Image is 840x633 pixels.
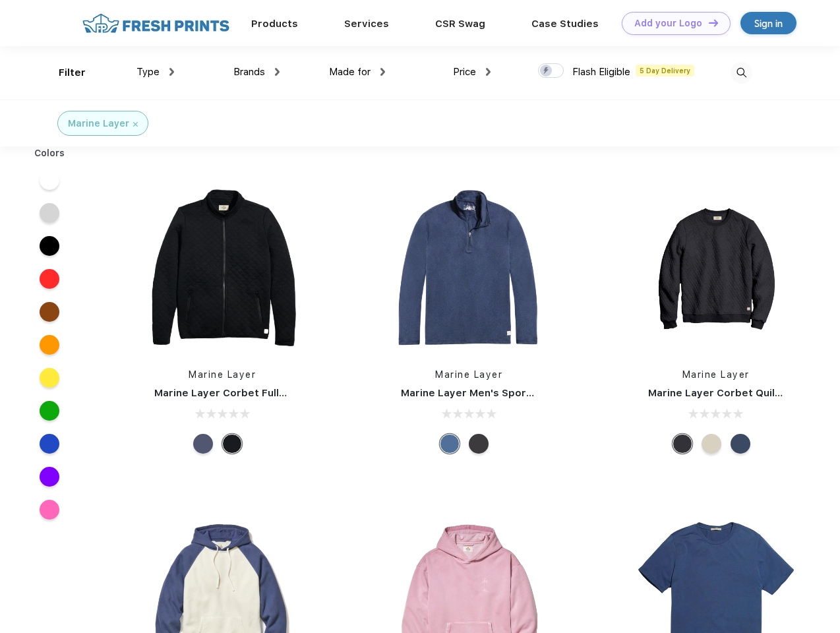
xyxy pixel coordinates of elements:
a: Marine Layer [682,369,750,380]
div: Navy [193,434,213,454]
img: dropdown.png [275,68,280,76]
img: desktop_search.svg [731,62,752,84]
div: Black [222,434,242,454]
img: dropdown.png [380,68,385,76]
a: CSR Swag [435,18,485,30]
img: dropdown.png [486,68,491,76]
a: Products [251,18,298,30]
a: Services [344,18,389,30]
div: Filter [59,65,86,80]
img: fo%20logo%202.webp [78,12,233,35]
div: Charcoal [673,434,692,454]
div: Oat Heather [702,434,721,454]
span: Flash Eligible [572,66,630,78]
div: Colors [24,146,75,160]
img: dropdown.png [169,68,174,76]
a: Sign in [740,12,796,34]
img: DT [709,19,718,26]
a: Marine Layer Corbet Full-Zip Jacket [154,387,337,399]
div: Sign in [754,16,783,31]
span: Brands [233,66,265,78]
span: 5 Day Delivery [636,65,694,76]
img: filter_cancel.svg [133,122,138,127]
img: func=resize&h=266 [135,179,310,355]
div: Deep Denim [440,434,460,454]
a: Marine Layer [435,369,502,380]
span: Made for [329,66,371,78]
div: Navy Heather [731,434,750,454]
div: Charcoal [469,434,489,454]
div: Marine Layer [68,117,129,131]
span: Type [136,66,160,78]
img: func=resize&h=266 [628,179,804,355]
img: func=resize&h=266 [381,179,556,355]
a: Marine Layer [189,369,256,380]
span: Price [453,66,476,78]
a: Marine Layer Men's Sport Quarter Zip [401,387,592,399]
div: Add your Logo [634,18,702,29]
